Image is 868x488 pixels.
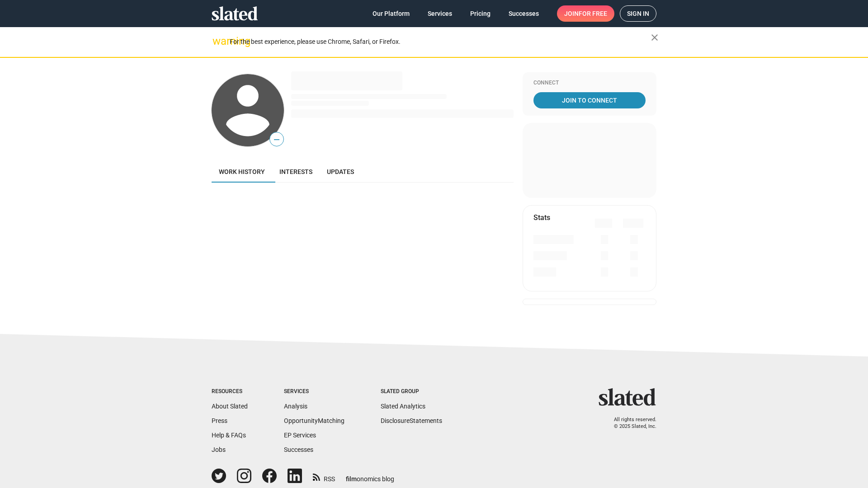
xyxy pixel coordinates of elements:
span: Join To Connect [535,92,644,108]
div: For the best experience, please use Chrome, Safari, or Firefox. [230,36,651,48]
a: DisclosureStatements [381,417,442,424]
a: EP Services [284,432,316,439]
div: Resources [212,388,248,395]
a: Successes [501,5,546,22]
p: All rights reserved. © 2025 Slated, Inc. [604,417,656,430]
span: film [346,475,357,483]
a: Successes [284,446,313,453]
span: Updates [327,168,354,175]
a: Updates [320,161,361,183]
a: Services [420,5,459,22]
mat-icon: close [649,32,660,43]
a: Jobs [212,446,226,453]
a: Join To Connect [533,92,646,108]
a: RSS [313,469,335,483]
a: Press [212,417,227,424]
div: Connect [533,80,646,87]
a: OpportunityMatching [284,417,344,424]
mat-card-title: Stats [533,213,550,222]
a: Pricing [463,5,498,22]
div: Services [284,388,344,395]
a: Interests [272,161,320,183]
a: Sign in [620,5,656,22]
a: Slated Analytics [381,403,425,410]
a: Analysis [284,403,307,410]
span: Work history [219,168,265,175]
a: Work history [212,161,272,183]
span: Join [564,5,607,22]
a: Our Platform [365,5,417,22]
span: Successes [509,5,539,22]
span: Interests [279,168,312,175]
a: filmonomics blog [346,468,394,483]
span: Services [428,5,452,22]
span: Our Platform [373,5,410,22]
div: Slated Group [381,388,442,395]
span: Sign in [627,6,649,21]
a: Help & FAQs [212,432,246,439]
a: About Slated [212,403,248,410]
span: for free [579,5,607,22]
span: — [270,134,283,145]
span: Pricing [470,5,491,22]
mat-icon: warning [212,36,223,47]
a: Joinfor free [557,5,614,22]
